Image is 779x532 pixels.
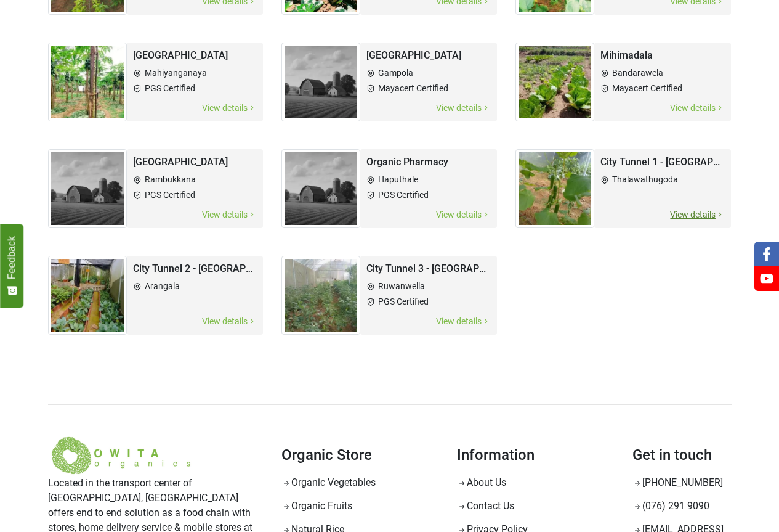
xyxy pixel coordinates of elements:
[133,280,257,293] li: Arangala
[600,67,725,80] li: Bandarawela
[201,101,257,115] span: View details
[632,477,723,488] a: [PHONE_NUMBER]
[435,208,491,222] span: View details
[632,500,709,512] a: (076) 291 9090
[48,131,264,237] a: Pinnalanda Farm[GEOGRAPHIC_DATA]RambukkanaPGS CertifiedView details
[281,149,360,228] img: Organic Pharmacy
[366,189,491,202] li: PGS Certified
[133,82,257,95] li: PGS Certified
[632,445,731,465] h4: Get in touch
[48,43,127,121] img: Mahiyanganaya Farm
[366,67,491,80] li: Gampola
[281,445,438,465] h4: Organic Store
[457,477,506,488] a: About Us
[366,155,491,169] h2: Organic Pharmacy
[6,236,17,279] span: Feedback
[281,131,497,237] a: Organic PharmacyOrganic PharmacyHaputhalePGS CertifiedView details
[201,314,257,329] span: View details
[457,445,614,465] h4: Information
[600,173,725,186] li: Thalawathugoda
[281,24,497,131] a: Mihiliya Farm[GEOGRAPHIC_DATA]GampolaMayacert CertifiedView details
[281,237,497,344] a: City Tunnel 3 - RuwanwellaCity Tunnel 3 - [GEOGRAPHIC_DATA]RuwanwellaPGS CertifiedView details
[366,82,491,95] li: Mayacert Certified
[281,43,360,121] img: Mihiliya Farm
[366,262,491,276] h2: City Tunnel 3 - [GEOGRAPHIC_DATA]
[600,155,725,169] h2: City Tunnel 1 - [GEOGRAPHIC_DATA]
[133,49,257,62] h2: [GEOGRAPHIC_DATA]
[133,173,257,186] li: Rambukkana
[669,208,725,222] span: View details
[669,101,725,115] span: View details
[600,49,725,62] h2: Mihimadala
[48,436,196,476] img: Welcome to Owita
[457,500,514,512] a: Contact Us
[515,131,731,237] a: City Tunnel 1 - ThalawathugodaCity Tunnel 1 - [GEOGRAPHIC_DATA]ThalawathugodaView details
[281,500,352,512] a: Organic Fruits
[281,256,360,335] img: City Tunnel 3 - Ruwanwella
[201,208,257,222] span: View details
[366,280,491,293] li: Ruwanwella
[133,67,257,80] li: Mahiyanganaya
[48,149,127,228] img: Pinnalanda Farm
[366,295,491,308] li: PGS Certified
[435,314,491,329] span: View details
[515,149,594,228] img: City Tunnel 1 - Thalawathugoda
[281,477,376,488] a: Organic Vegetables
[366,49,491,62] h2: [GEOGRAPHIC_DATA]
[48,24,264,131] a: Mahiyanganaya Farm[GEOGRAPHIC_DATA]MahiyanganayaPGS CertifiedView details
[600,82,725,95] li: Mayacert Certified
[48,237,264,344] a: City Tunnel 2 - ArangalaCity Tunnel 2 - [GEOGRAPHIC_DATA]ArangalaView details
[515,43,594,121] img: Mihimadala
[515,24,731,131] a: MihimadalaMihimadalaBandarawelaMayacert CertifiedView details
[435,101,491,115] span: View details
[133,155,257,169] h2: [GEOGRAPHIC_DATA]
[133,189,257,202] li: PGS Certified
[133,262,257,276] h2: City Tunnel 2 - [GEOGRAPHIC_DATA]
[366,173,491,186] li: Haputhale
[48,256,127,335] img: City Tunnel 2 - Arangala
